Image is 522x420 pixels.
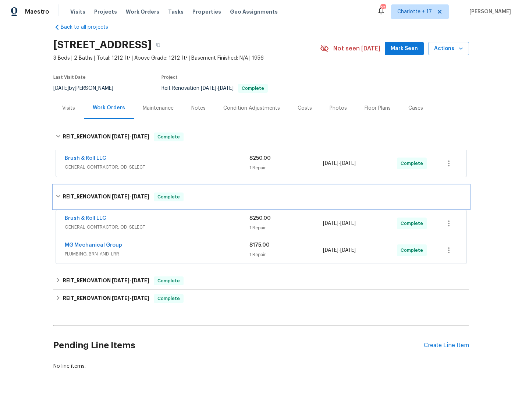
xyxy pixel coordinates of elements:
[65,216,106,221] a: Brush & Roll LLC
[401,220,426,227] span: Complete
[323,161,338,166] span: [DATE]
[249,224,323,232] div: 1 Repair
[434,44,463,53] span: Actions
[249,243,270,248] span: $175.00
[126,8,159,15] span: Work Orders
[161,75,178,80] span: Project
[249,216,271,221] span: $250.00
[323,160,356,167] span: -
[25,8,49,15] span: Maestro
[132,194,149,199] span: [DATE]
[168,9,184,14] span: Tasks
[112,278,149,283] span: -
[201,86,234,91] span: -
[53,125,469,149] div: REIT_RENOVATION [DATE]-[DATE]Complete
[428,42,469,56] button: Actions
[201,86,216,91] span: [DATE]
[424,342,469,349] div: Create Line Item
[223,105,280,112] div: Condition Adjustments
[53,272,469,290] div: REIT_RENOVATION [DATE]-[DATE]Complete
[63,294,149,303] h6: REIT_RENOVATION
[53,86,69,91] span: [DATE]
[93,104,125,112] div: Work Orders
[53,54,320,62] span: 3 Beds | 2 Baths | Total: 1212 ft² | Above Grade: 1212 ft² | Basement Finished: N/A | 1956
[53,24,124,31] a: Back to all projects
[112,194,129,199] span: [DATE]
[340,248,356,253] span: [DATE]
[323,220,356,227] span: -
[239,86,267,91] span: Complete
[249,251,323,258] div: 1 Repair
[323,247,356,254] span: -
[323,248,338,253] span: [DATE]
[53,84,122,93] div: by [PERSON_NAME]
[65,243,122,248] a: MG Mechanical Group
[218,86,234,91] span: [DATE]
[62,105,75,112] div: Visits
[466,8,511,15] span: [PERSON_NAME]
[397,8,432,15] span: Charlotte + 17
[391,44,418,53] span: Mark Seen
[65,163,249,171] span: GENERAL_CONTRACTOR, OD_SELECT
[53,41,152,49] h2: [STREET_ADDRESS]
[385,42,424,56] button: Mark Seen
[330,105,347,112] div: Photos
[53,363,469,370] div: No line items.
[143,105,174,112] div: Maintenance
[161,86,268,91] span: Reit Renovation
[323,221,338,226] span: [DATE]
[53,75,86,80] span: Last Visit Date
[340,161,356,166] span: [DATE]
[132,296,149,301] span: [DATE]
[401,247,426,254] span: Complete
[112,134,129,139] span: [DATE]
[53,328,424,363] h2: Pending Line Items
[192,8,221,15] span: Properties
[155,133,183,141] span: Complete
[155,193,183,201] span: Complete
[112,134,149,139] span: -
[63,193,149,201] h6: REIT_RENOVATION
[112,278,129,283] span: [DATE]
[340,221,356,226] span: [DATE]
[132,134,149,139] span: [DATE]
[53,185,469,209] div: REIT_RENOVATION [DATE]-[DATE]Complete
[365,105,391,112] div: Floor Plans
[408,105,423,112] div: Cases
[155,295,183,302] span: Complete
[333,45,380,52] span: Not seen [DATE]
[155,277,183,285] span: Complete
[65,223,249,231] span: GENERAL_CONTRACTOR, OD_SELECT
[112,296,149,301] span: -
[249,156,271,161] span: $250.00
[70,8,85,15] span: Visits
[112,296,129,301] span: [DATE]
[152,38,165,52] button: Copy Address
[53,290,469,307] div: REIT_RENOVATION [DATE]-[DATE]Complete
[63,276,149,285] h6: REIT_RENOVATION
[230,8,278,15] span: Geo Assignments
[94,8,117,15] span: Projects
[298,105,312,112] div: Costs
[112,194,149,199] span: -
[65,156,106,161] a: Brush & Roll LLC
[132,278,149,283] span: [DATE]
[401,160,426,167] span: Complete
[249,164,323,172] div: 1 Repair
[63,133,149,141] h6: REIT_RENOVATION
[191,105,206,112] div: Notes
[380,4,386,12] div: 220
[65,250,249,258] span: PLUMBING, BRN_AND_LRR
